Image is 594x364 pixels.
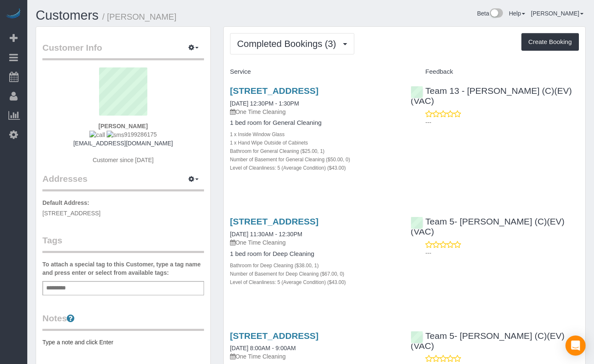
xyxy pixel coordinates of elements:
[230,108,398,116] p: One Time Cleaning
[230,148,324,154] small: Bathroom for General Cleaning ($25.00, 1)
[230,33,354,54] button: Completed Bookings (3)
[425,249,579,257] p: ---
[107,131,124,139] img: sms
[230,140,308,146] small: 1 x Hand Wipe Outside of Cabinets
[102,12,177,21] small: / [PERSON_NAME]
[93,157,154,163] span: Customer since [DATE]
[411,331,564,351] a: Team 5- [PERSON_NAME] (C)(EV)(VAC)
[42,210,100,217] span: [STREET_ADDRESS]
[89,131,157,138] span: 9199286175
[237,39,340,49] span: Completed Bookings (3)
[230,86,319,96] a: [STREET_ADDRESS]
[230,238,398,247] p: One Time Cleaning
[230,231,302,238] a: [DATE] 11:30AM - 12:30PM
[42,338,204,346] pre: Type a note and click Enter
[230,279,346,285] small: Level of Cleanliness: 5 (Average Condition) ($43.00)
[230,263,319,268] small: Bathroom for Deep Cleaning ($38.00, 1)
[565,336,586,356] div: Open Intercom Messenger
[230,119,398,126] h4: 1 bed room for General Cleaning
[230,271,344,277] small: Number of Basement for Deep Cleaning ($67.00, 0)
[230,250,398,258] h4: 1 bed room for Deep Cleaning
[89,131,105,139] img: call
[489,8,503,19] img: New interface
[230,165,346,171] small: Level of Cleanliness: 5 (Average Condition) ($43.00)
[230,68,398,75] h4: Service
[73,140,173,147] a: [EMAIL_ADDRESS][DOMAIN_NAME]
[521,33,579,51] button: Create Booking
[425,118,579,126] p: ---
[5,8,22,20] img: Automaid Logo
[42,260,204,277] label: To attach a special tag to this Customer, type a tag name and press enter or select from availabl...
[230,352,398,361] p: One Time Cleaning
[411,86,572,106] a: Team 13 - [PERSON_NAME] (C)(EV)(VAC)
[42,41,204,60] legend: Customer Info
[411,217,564,236] a: Team 5- [PERSON_NAME] (C)(EV)(VAC)
[230,217,319,226] a: [STREET_ADDRESS]
[477,10,503,17] a: Beta
[42,234,204,253] legend: Tags
[509,10,525,17] a: Help
[411,68,579,75] h4: Feedback
[230,345,296,351] a: [DATE] 8:00AM - 9:00AM
[230,132,285,137] small: 1 x Inside Window Glass
[42,312,204,331] legend: Notes
[99,123,148,129] strong: [PERSON_NAME]
[42,199,89,207] label: Default Address:
[36,8,99,23] a: Customers
[531,10,584,17] a: [PERSON_NAME]
[230,157,350,163] small: Number of Basement for General Cleaning ($50.00, 0)
[230,331,319,341] a: [STREET_ADDRESS]
[230,100,299,107] a: [DATE] 12:30PM - 1:30PM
